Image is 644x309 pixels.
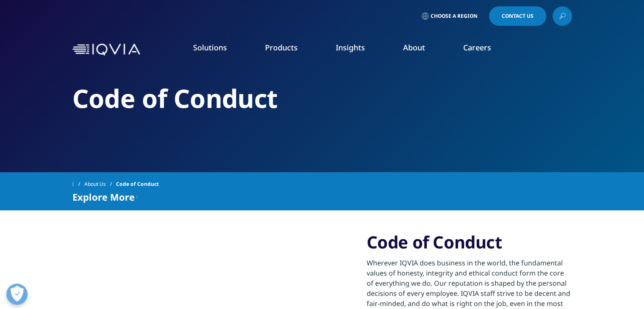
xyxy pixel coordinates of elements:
[489,6,546,26] a: Contact Us
[336,42,365,52] a: Insights
[144,30,572,69] nav: Primary
[431,13,478,19] span: Choose a Region
[367,232,572,253] h3: Code of Conduct
[6,284,28,305] button: Abrir preferências
[403,42,425,52] a: About
[72,44,140,56] img: IQVIA Healthcare Information Technology and Pharma Clinical Research Company
[463,42,491,52] a: Careers
[502,14,533,19] span: Contact Us
[84,177,116,192] a: About Us
[72,192,135,202] span: Explore More
[193,42,227,52] a: Solutions
[72,83,572,114] h2: Code of Conduct
[265,42,298,52] a: Products
[116,177,159,192] span: Code of Conduct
